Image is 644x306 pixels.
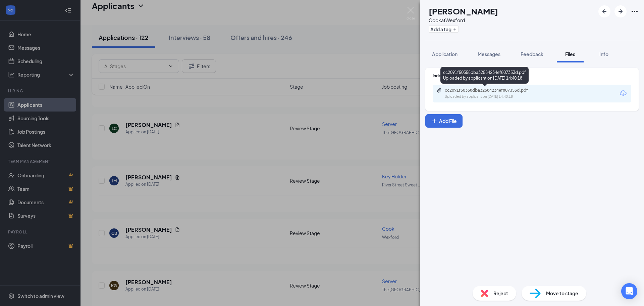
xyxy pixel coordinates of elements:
span: Move to stage [546,290,578,297]
svg: ArrowRight [616,7,625,15]
svg: Plus [453,27,457,31]
span: Application [432,51,458,57]
svg: Paperclip [437,88,442,93]
h1: [PERSON_NAME] [429,5,498,17]
svg: ArrowLeftNew [600,7,608,15]
span: Info [599,51,608,57]
span: Messages [478,51,500,57]
button: Add FilePlus [425,114,463,128]
svg: Plus [431,118,438,124]
div: Indeed Resume [433,73,631,79]
div: Uploaded by applicant on [DATE] 14:40:18 [445,94,545,99]
div: Open Intercom Messenger [621,283,637,299]
button: PlusAdd a tag [429,26,459,33]
div: cc2091f50358dba32584234ef807353d.pdf Uploaded by applicant on [DATE] 14:40:18 [440,67,529,84]
button: ArrowRight [614,5,627,17]
span: Reject [493,290,508,297]
span: Files [565,51,575,57]
svg: Ellipses [631,7,639,15]
button: ArrowLeftNew [598,5,610,17]
div: cc2091f50358dba32584234ef807353d.pdf [445,88,539,93]
span: Feedback [521,51,543,57]
div: Cook at Wexford [429,17,498,24]
svg: Download [619,89,627,97]
a: Paperclipcc2091f50358dba32584234ef807353d.pdfUploaded by applicant on [DATE] 14:40:18 [437,88,545,99]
